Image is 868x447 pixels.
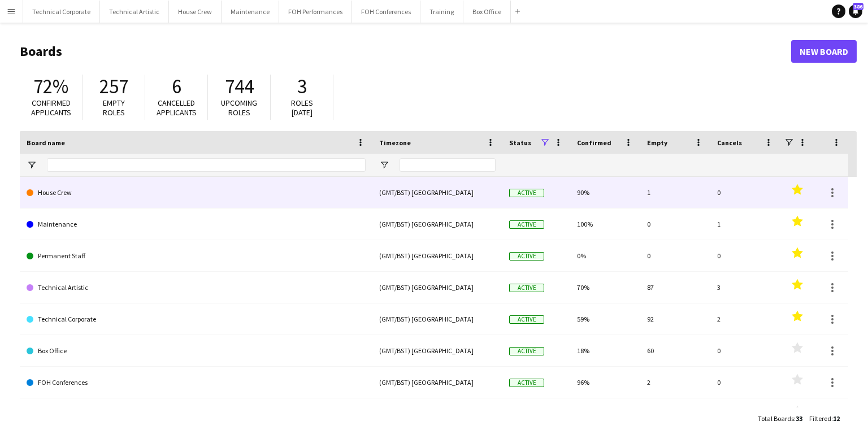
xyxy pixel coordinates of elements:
div: 18% [570,335,640,366]
div: 1 [710,209,780,240]
div: (GMT/BST) [GEOGRAPHIC_DATA] [372,240,502,271]
div: (GMT/BST) [GEOGRAPHIC_DATA] [372,272,502,303]
span: 257 [99,74,128,99]
span: Roles [DATE] [291,98,313,118]
span: Confirmed applicants [31,98,71,118]
div: 2 [710,303,780,335]
button: Technical Corporate [23,1,100,23]
div: 0 [640,240,710,271]
a: New Board [791,40,857,63]
span: Total Boards [758,414,794,423]
div: 59% [570,303,640,335]
span: 12 [833,414,840,423]
span: 3 [297,74,307,99]
div: 100% [570,209,640,240]
span: Board name [27,138,65,147]
input: Timezone Filter Input [400,158,496,172]
span: Filtered [809,414,831,423]
div: 0 [640,209,710,240]
span: Active [509,252,544,261]
span: Active [509,347,544,355]
div: 15 [640,398,710,429]
span: 386 [853,3,863,10]
span: Active [509,284,544,292]
input: Board name Filter Input [47,158,366,172]
div: (GMT/BST) [GEOGRAPHIC_DATA] [372,335,502,366]
div: (GMT/BST) [GEOGRAPHIC_DATA] [372,367,502,398]
div: 0 [710,398,780,429]
a: Technical Artistic [27,272,366,303]
span: Active [509,220,544,229]
span: Cancels [717,138,742,147]
span: Active [509,189,544,197]
button: Technical Artistic [100,1,169,23]
span: Active [509,315,544,324]
span: Active [509,379,544,387]
div: (GMT/BST) [GEOGRAPHIC_DATA] [372,398,502,429]
div: (GMT/BST) [GEOGRAPHIC_DATA] [372,303,502,335]
a: Technical Corporate [27,303,366,335]
span: Upcoming roles [221,98,257,118]
button: Training [420,1,463,23]
button: FOH Conferences [352,1,420,23]
div: 0 [710,367,780,398]
span: Cancelled applicants [157,98,197,118]
a: FOH Performances [27,398,366,430]
button: Open Filter Menu [27,160,37,170]
span: Status [509,138,531,147]
button: House Crew [169,1,222,23]
span: 6 [172,74,181,99]
button: Box Office [463,1,511,23]
div: : [758,407,802,429]
button: FOH Performances [279,1,352,23]
div: 0 [710,240,780,271]
div: 3 [710,272,780,303]
h1: Boards [20,43,791,60]
a: 386 [849,5,862,18]
span: 72% [33,74,68,99]
div: 70% [570,272,640,303]
div: 2 [640,367,710,398]
div: 0 [710,177,780,208]
span: 744 [225,74,254,99]
span: 33 [796,414,802,423]
div: 90% [570,177,640,208]
div: 92 [640,303,710,335]
div: : [809,407,840,429]
div: 60 [640,335,710,366]
div: 0% [570,240,640,271]
a: Maintenance [27,209,366,240]
a: FOH Conferences [27,367,366,398]
div: 1 [640,177,710,208]
a: Box Office [27,335,366,367]
a: Permanent Staff [27,240,366,272]
a: House Crew [27,177,366,209]
div: (GMT/BST) [GEOGRAPHIC_DATA] [372,209,502,240]
span: Empty [647,138,667,147]
div: 96% [570,367,640,398]
div: 88% [570,398,640,429]
span: Empty roles [103,98,125,118]
span: Timezone [379,138,411,147]
div: (GMT/BST) [GEOGRAPHIC_DATA] [372,177,502,208]
div: 0 [710,335,780,366]
button: Open Filter Menu [379,160,389,170]
span: Confirmed [577,138,611,147]
div: 87 [640,272,710,303]
button: Maintenance [222,1,279,23]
